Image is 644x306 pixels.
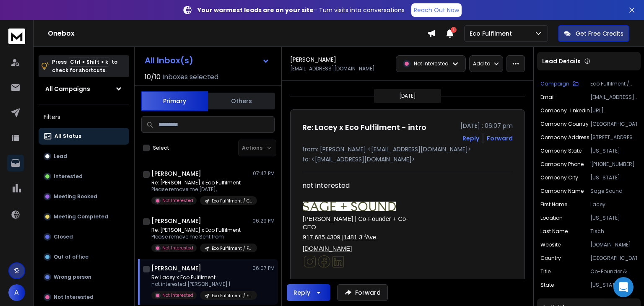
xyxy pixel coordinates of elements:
button: Reply [287,284,330,301]
p: Re: [PERSON_NAME] x Eco Fulfilment [151,227,252,233]
span: 1481 3 [344,234,363,241]
img: AD_4nXeDwtJ9qjViSwBqX4GVW9QU1rRAYq0mTIKv_AZZMsFdvtSpvO1hMNKuC6CYzfKPEghwF9_oWoC1H3MyELcCTF2hOWucp... [303,202,396,211]
p: First Name [540,201,567,208]
button: Not Interested [39,289,129,306]
h1: [PERSON_NAME] [151,264,201,272]
p: [EMAIL_ADDRESS][DOMAIN_NAME] [590,94,637,101]
button: Reply [462,134,479,143]
p: Lead Details [542,57,581,65]
p: Reach Out Now [414,6,459,14]
button: Meeting Completed [39,208,129,225]
button: Forward [337,284,388,301]
p: Add to [473,60,490,67]
p: Press to check for shortcuts. [52,58,117,75]
button: Out of office [39,249,129,265]
p: [US_STATE] [590,282,637,288]
p: location [540,215,563,221]
p: Company City [540,174,578,181]
p: company_linkedin [540,107,590,114]
p: title [540,268,551,275]
h1: [PERSON_NAME] [290,55,336,64]
img: AD_4nXfRB9AquODs5nMU_jLT1zWtYMk8rHghjb7Ao1kTj4nSZnGL0inbScvQB57JIwWM0wr-chXckk7h-ViJ8h4gRabkEh9Xx... [317,254,331,269]
p: Company Address [540,134,589,141]
p: 07:47 PM [253,170,275,177]
p: Eco Fulfilment / Free Consultation - Postage Cost Analysis / 11-25 [212,245,252,252]
p: website [540,241,561,248]
p: Lead [54,153,67,160]
p: Lacey [590,201,637,208]
h1: All Inbox(s) [145,56,193,65]
button: All Status [39,128,129,145]
h1: All Campaigns [45,85,90,93]
p: Not Interested [162,197,193,204]
p: 06:07 PM [252,265,275,272]
p: Company State [540,148,582,154]
button: All Campaigns [39,80,129,97]
p: from: [PERSON_NAME] <[EMAIL_ADDRESS][DOMAIN_NAME]> [302,145,513,153]
p: – Turn visits into conversations [197,6,405,14]
p: Co-Founder & CEO [590,268,637,275]
p: Eco Fulfilment / Free Consultation - Postage Cost Analysis / 11-25 [212,293,252,299]
p: to: <[EMAIL_ADDRESS][DOMAIN_NAME]> [302,155,513,163]
strong: Your warmest leads are on your site [197,6,314,14]
p: Not Interested [162,292,193,298]
img: AD_4nXfHqG0KSj3vz8Y8lRvRtlztXrhzqKFvpVPJD6bkwJd3HcejvVjW-n635O8q1Cd0z8nIpwIJ_hob0aXkBInn_GGNNI4Be... [303,254,317,269]
span: 1 [451,27,457,33]
p: [DATE] : 06:07 pm [460,122,513,130]
button: Get Free Credits [558,25,629,42]
p: Country [540,255,561,262]
button: All Inbox(s) [138,52,276,69]
button: Closed [39,228,129,245]
p: '[PHONE_NUMBER] [590,161,637,168]
img: logo [8,29,25,44]
label: Select [153,145,169,151]
span: [DOMAIN_NAME] [303,245,352,252]
p: Get Free Credits [576,29,623,38]
button: Interested [39,168,129,185]
button: Wrong person [39,269,129,285]
h1: [PERSON_NAME] [151,217,201,225]
p: Meeting Booked [54,193,97,200]
p: Closed [54,233,73,240]
p: Wrong person [54,274,91,280]
p: State [540,282,554,288]
p: All Status [55,133,81,140]
p: Campaign [540,80,569,87]
p: Please remove me [DATE], [151,186,252,193]
span: [PERSON_NAME] | Co-Founder + Co-CEO [303,215,408,231]
button: Others [208,92,275,110]
div: Open Intercom Messenger [613,277,634,297]
p: [EMAIL_ADDRESS][DOMAIN_NAME] [290,65,375,72]
span: Ctrl + Shift + k [69,57,109,67]
button: Lead [39,148,129,165]
p: [URL][DOMAIN_NAME] [590,107,637,114]
div: not interested [302,181,506,191]
p: Sage Sound [590,188,637,194]
p: Meeting Completed [54,213,108,220]
p: [US_STATE] [590,174,637,181]
p: Company Country [540,121,589,127]
h3: Filters [39,111,129,123]
p: Out of office [54,254,88,260]
h1: [PERSON_NAME] [151,169,201,178]
p: [GEOGRAPHIC_DATA] [590,255,637,262]
p: Last Name [540,228,568,235]
p: [US_STATE] [590,148,637,154]
p: Eco Fulfilment [470,29,515,38]
h1: Onebox [48,29,427,39]
p: [US_STATE] [590,215,637,221]
p: Company Name [540,188,584,194]
p: Eco Fulfilment / Case Study / 11-50 [212,198,252,204]
p: Not Interested [162,245,193,251]
a: [DOMAIN_NAME] [303,244,352,253]
div: Reply [293,288,310,297]
a: Reach Out Now [411,3,462,17]
p: Eco Fulfilment / Free Consultation - Postage Cost Analysis / 11-25 [590,80,637,87]
span: Ave. [366,234,378,241]
h3: Inboxes selected [162,72,218,82]
h1: Re: Lacey x Eco Fulfilment - intro [302,122,426,133]
button: A [8,284,25,301]
img: AD_4nXceUW2rEZpXxsiVMeKS-Kq9Yc6OpDICDw0QHalDz41DAC2HrXg4sedqRBond3vnMUmWN8qw0D5cxJ4STi0mY0h_XnYTV... [331,255,345,269]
